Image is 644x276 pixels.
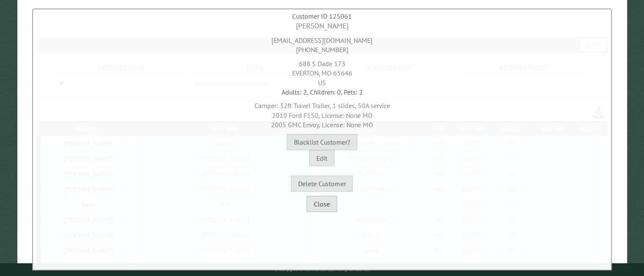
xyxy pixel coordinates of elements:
button: Delete Customer [291,176,353,192]
div: [EMAIL_ADDRESS][DOMAIN_NAME] [PHONE_NUMBER] [35,31,609,55]
span: 2010 Ford F150, License: None MO [271,111,372,120]
button: Edit [309,150,334,166]
span: 2005 GMC Envoy, License: None MO [271,120,373,129]
div: Adults: 2, Children: 0, Pets: 2 [35,87,609,97]
small: © Campground Commander LLC. All rights reserved. [274,267,370,272]
div: [PERSON_NAME] [35,21,609,31]
div: Customer ID 125061 [35,11,609,21]
div: 688 S Dade 173 EVERTON, MO 65646 US [35,55,609,87]
button: Blacklist Customer? [287,134,357,150]
button: Close [307,196,337,212]
div: Camper: 32ft Travel Trailer, 1 slides, 50A service [35,97,609,129]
